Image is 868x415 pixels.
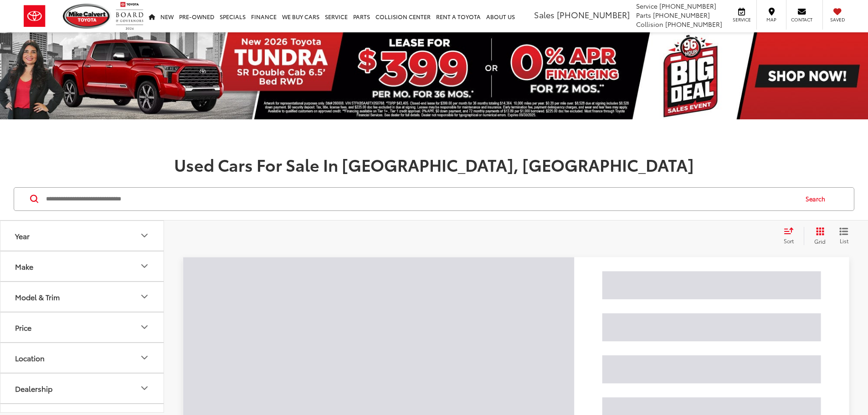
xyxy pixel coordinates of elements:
[827,16,847,23] span: Saved
[139,352,150,363] div: Location
[659,1,716,10] span: [PHONE_NUMBER]
[15,231,30,240] div: Year
[139,261,150,272] div: Make
[761,16,781,23] span: Map
[139,383,150,394] div: Dealership
[534,9,555,20] span: Sales
[804,227,832,245] button: Grid View
[636,20,663,29] span: Collision
[731,16,752,23] span: Service
[791,16,812,23] span: Contact
[63,4,111,29] img: Mike Calvert Toyota
[139,322,150,333] div: Price
[839,237,848,245] span: List
[45,188,797,210] input: Search by Make, Model, or Keyword
[15,354,45,362] div: Location
[15,384,52,393] div: Dealership
[0,313,164,342] button: PricePrice
[0,282,164,312] button: Model & TrimModel & Trim
[779,227,804,245] button: Select sort value
[0,343,164,373] button: LocationLocation
[636,1,657,10] span: Service
[139,230,150,241] div: Year
[15,323,31,332] div: Price
[653,10,710,20] span: [PHONE_NUMBER]
[0,251,164,281] button: MakeMake
[0,221,164,251] button: YearYear
[832,227,855,245] button: List View
[636,10,651,20] span: Parts
[814,237,826,245] span: Grid
[0,374,164,403] button: DealershipDealership
[15,262,33,271] div: Make
[784,237,794,245] span: Sort
[139,291,150,302] div: Model & Trim
[665,20,722,29] span: [PHONE_NUMBER]
[797,188,838,210] button: Search
[15,292,60,301] div: Model & Trim
[557,9,630,20] span: [PHONE_NUMBER]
